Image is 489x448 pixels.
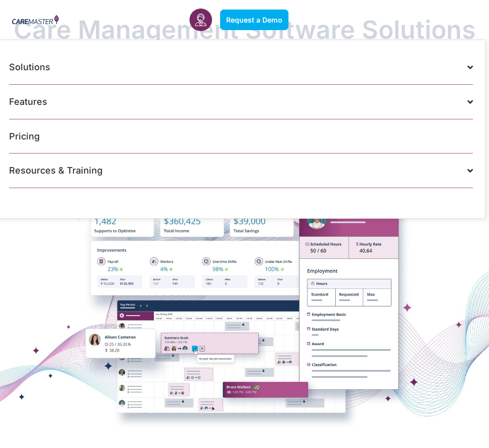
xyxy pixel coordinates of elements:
[9,85,473,119] a: Features
[297,14,309,26] div: Menu Toggle
[220,10,288,30] a: Request a Demo
[226,16,282,24] span: Request a Demo
[9,50,473,85] a: Solutions
[9,154,473,188] a: Resources & Training
[12,15,59,26] img: CareMaster Logo
[9,119,473,154] a: Pricing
